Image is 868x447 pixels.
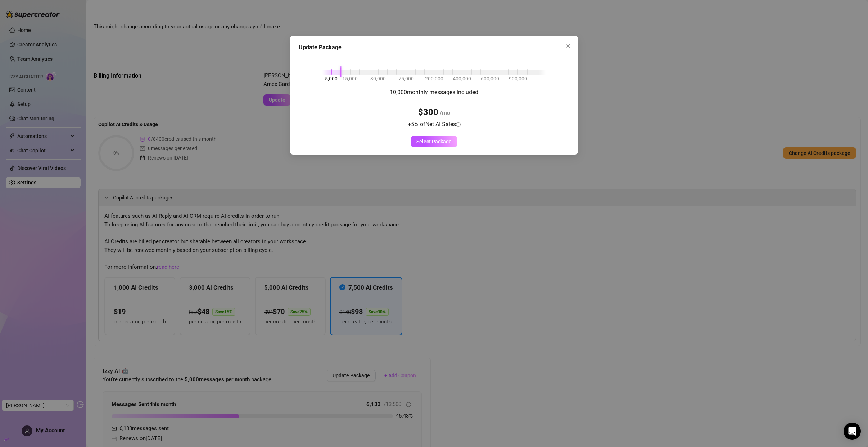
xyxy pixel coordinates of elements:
[425,75,443,83] span: 200,000
[390,89,478,96] span: 10,000 monthly messages included
[438,110,450,116] span: /mo
[453,75,471,83] span: 400,000
[425,120,461,129] div: Net AI Sales
[562,40,574,52] button: Close
[325,75,338,83] span: 5,000
[509,75,527,83] span: 900,000
[562,43,574,49] span: Close
[411,136,457,147] button: Select Package
[456,122,461,127] span: info-circle
[342,75,358,83] span: 15,000
[418,107,450,118] h3: $300
[844,423,861,440] div: Open Intercom Messenger
[565,43,571,49] span: close
[481,75,499,83] span: 600,000
[299,43,569,52] div: Update Package
[408,121,461,128] span: + 5 % of
[398,75,414,83] span: 75,000
[416,139,452,144] span: Select Package
[370,75,386,83] span: 30,000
